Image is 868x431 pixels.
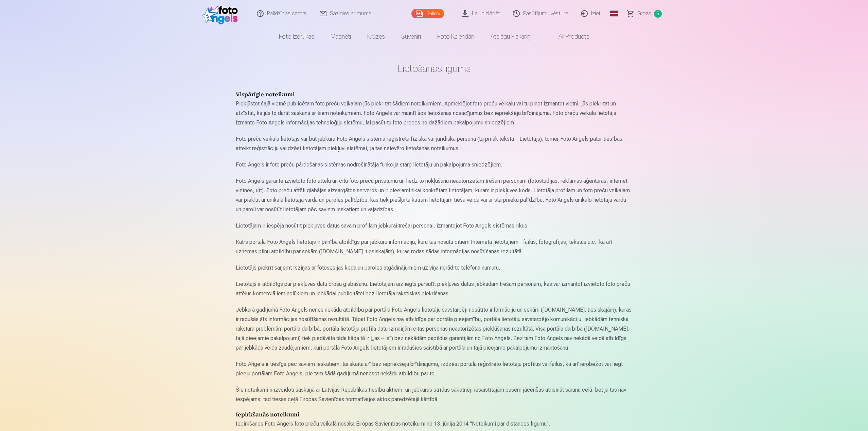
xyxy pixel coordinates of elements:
[236,134,633,153] p: Foto preču veikala lietotājs var būt jebkura Foto Angels sistēmā reģistrēta fiziska vai juridiska...
[236,221,633,231] p: Lietotājam ir iespēja nosūtīt piekļuves datus savam profilam jebkurai trešai personai, izmantojot...
[236,176,633,214] p: Foto Angels garantē izvietoto foto attēlu un citu foto preču privātumu un liedz to nokļūšanu neau...
[236,99,633,128] p: Piekļūstot šajā vietnē publicētam foto preču veikalam jūs piekrītat šādiem noteikumiem. Apmeklējo...
[411,9,444,18] a: Gallery
[322,27,359,46] a: Magnēti
[236,263,633,273] p: Lietotājs piekrīt saņemt īsziņas ar fotosesijas koda un paroles atgādinājumiem uz viņa norādīto t...
[236,419,633,429] p: Iepirkšanos Foto Angels foto preču veikalā nosaka Eiropas Savienības noteikumi no 13. jūnija 2014...
[482,27,539,46] a: Atslēgu piekariņi
[236,279,633,298] p: Lietotājs ir atbildīgs par piekļuves datu drošu glabāšanu. Lietotājam aizliegts pārsūtīt piekļuve...
[429,27,482,46] a: Foto kalendāri
[359,27,393,46] a: Krūzes
[393,27,429,46] a: Suvenīri
[539,27,598,46] a: All products
[654,10,662,18] span: 5
[236,62,633,75] h1: Lietošanas līgums
[236,359,633,378] p: Foto Angels ir tiesīgs pēc saviem ieskatiem, tai skaitā arī bez iepriekšēja brīdinājuma, izdzēst ...
[637,9,651,18] span: Grozs
[271,27,322,46] a: Foto izdrukas
[236,237,633,256] p: Katrs portāla Foto Angels lietotājs ir pilnībā atbildīgs par jebkuru informāciju, kuru tas nosūta...
[236,305,633,353] p: Jebkurā gadījumā Foto Angels nenes nekādu atbildību par portāla Foto Angels lietotāju savstarpēji...
[202,3,242,24] img: /fa1
[236,411,633,419] h4: Iepirkšanās noteikumi
[236,91,633,99] h4: Vispārīgie noteikumi
[236,385,633,404] p: Šie noteikumi ir izveidoti saskaņā ar Latvijas Republikas tiesību aktiem, un jebkurus strīdus sāk...
[236,160,633,170] p: Foto Angels ir foto preču pārdošanas sistēmas nodrošinātāja funkcija starp lietotāju un pakalpoju...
